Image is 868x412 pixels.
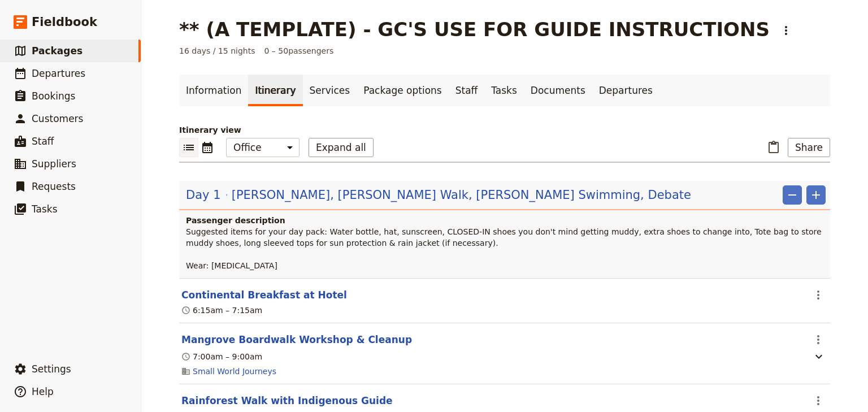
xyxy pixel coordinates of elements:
[179,124,830,136] p: Itinerary view
[809,330,828,349] button: Actions
[32,90,75,102] span: Bookings
[179,45,255,57] span: 16 days / 15 nights
[592,75,659,106] a: Departures
[449,75,485,106] a: Staff
[186,187,221,203] span: Day 1
[193,366,276,377] a: Small World Journeys
[32,181,76,192] span: Requests
[179,75,248,106] a: Information
[181,305,262,316] div: 6:15am – 7:15am
[32,68,85,79] span: Departures
[186,187,691,203] button: Edit day information
[181,351,262,362] div: 7:00am – 9:00am
[232,187,691,203] span: [PERSON_NAME], [PERSON_NAME] Walk, [PERSON_NAME] Swimming, Debate
[809,391,828,410] button: Actions
[248,75,302,106] a: Itinerary
[776,21,796,40] button: Actions
[524,75,592,106] a: Documents
[179,18,770,41] h1: ** (A TEMPLATE) - GC'S USE FOR GUIDE INSTRUCTIONS
[783,185,802,205] button: Remove
[181,288,347,302] button: Edit this itinerary item
[764,138,783,157] button: Paste itinerary item
[264,45,334,57] span: 0 – 50 passengers
[198,138,217,157] button: Calendar view
[32,158,76,170] span: Suppliers
[32,45,83,57] span: Packages
[32,363,71,375] span: Settings
[303,75,357,106] a: Services
[186,215,826,226] h4: Passenger description
[809,285,828,305] button: Actions
[32,136,54,147] span: Staff
[181,333,412,346] button: Edit this itinerary item
[179,138,198,157] button: List view
[186,227,824,270] span: Suggested items for your day pack: Water bottle, hat, sunscreen, CLOSED-IN shoes you don't mind g...
[309,138,374,157] button: Expand all
[32,14,97,31] span: Fieldbook
[181,394,393,407] button: Edit this itinerary item
[788,138,830,157] button: Share
[484,75,524,106] a: Tasks
[32,113,83,124] span: Customers
[32,386,54,397] span: Help
[357,75,448,106] a: Package options
[32,203,58,215] span: Tasks
[806,185,826,205] button: Add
